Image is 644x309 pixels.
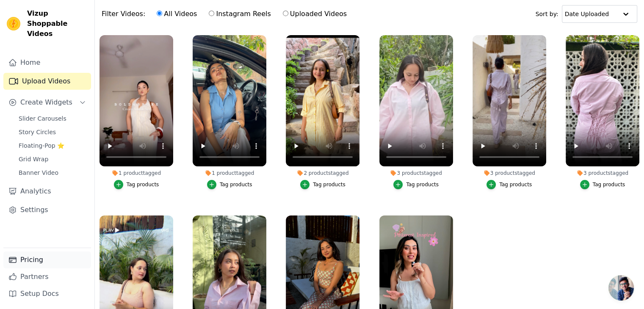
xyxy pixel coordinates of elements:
button: Tag products [114,180,159,189]
div: Open chat [608,275,634,301]
span: Vizup Shoppable Videos [27,8,88,39]
button: Tag products [393,180,439,189]
div: 3 products tagged [473,170,546,177]
input: Instagram Reels [209,11,214,16]
a: Upload Videos [3,73,91,90]
div: 3 products tagged [379,170,453,177]
a: Floating-Pop ⭐ [14,140,91,152]
div: Sort by: [536,5,638,23]
a: Home [3,54,91,71]
a: Setup Docs [3,285,91,302]
div: Tag products [313,181,345,188]
label: All Videos [156,8,197,19]
a: Pricing [3,251,91,268]
div: Tag products [593,181,625,188]
a: Grid Wrap [14,153,91,165]
label: Instagram Reels [208,8,271,19]
a: Slider Carousels [14,113,91,124]
span: Grid Wrap [19,155,48,163]
div: 1 product tagged [100,170,173,177]
span: Slider Carousels [19,114,66,123]
button: Tag products [300,180,345,189]
div: Tag products [499,181,532,188]
div: Tag products [406,181,439,188]
a: Settings [3,201,91,218]
span: Floating-Pop ⭐ [19,141,64,150]
a: Partners [3,268,91,285]
button: Tag products [486,180,532,189]
button: Tag products [580,180,625,189]
div: 1 product tagged [193,170,266,177]
input: All Videos [157,11,162,16]
button: Tag products [207,180,252,189]
div: Tag products [127,181,159,188]
a: Story Circles [14,126,91,138]
div: 2 products tagged [286,170,359,177]
input: Uploaded Videos [283,11,288,16]
div: Tag products [220,181,252,188]
span: Story Circles [19,128,56,136]
label: Uploaded Videos [282,8,347,19]
div: Filter Videos: [102,4,351,24]
button: Create Widgets [3,94,91,111]
a: Banner Video [14,167,91,179]
span: Create Widgets [20,97,72,108]
img: Vizup [7,17,20,30]
span: Banner Video [19,168,58,177]
div: 3 products tagged [566,170,639,177]
a: Analytics [3,183,91,200]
